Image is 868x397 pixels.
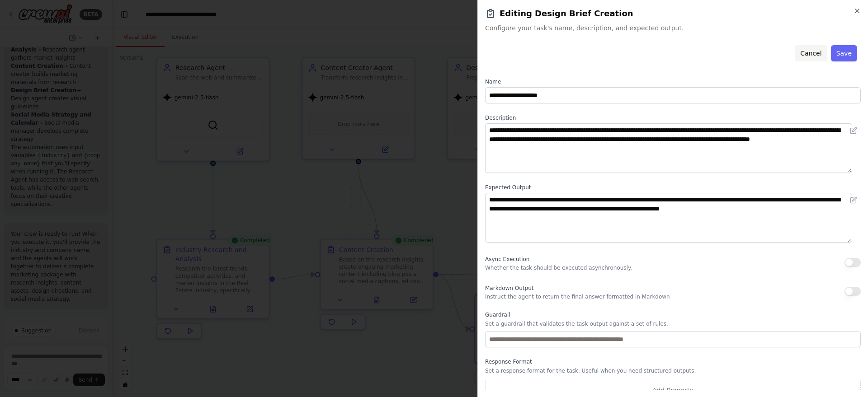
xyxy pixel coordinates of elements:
[485,311,861,318] label: Guardrail
[485,114,861,121] label: Description
[848,125,859,136] button: Open in editor
[795,45,827,61] button: Cancel
[485,256,529,262] span: Async Execution
[485,184,861,191] label: Expected Output
[485,293,670,300] p: Instruct the agent to return the final answer formatted in Markdown
[485,367,861,374] p: Set a response format for the task. Useful when you need structured outputs.
[485,285,533,291] span: Markdown Output
[485,78,861,85] label: Name
[485,320,861,327] p: Set a guardrail that validates the task output against a set of rules.
[485,264,632,271] p: Whether the task should be executed asynchronously.
[485,358,861,365] label: Response Format
[831,45,857,61] button: Save
[848,195,859,206] button: Open in editor
[485,23,861,33] span: Configure your task's name, description, and expected output.
[485,7,861,20] h2: Editing Design Brief Creation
